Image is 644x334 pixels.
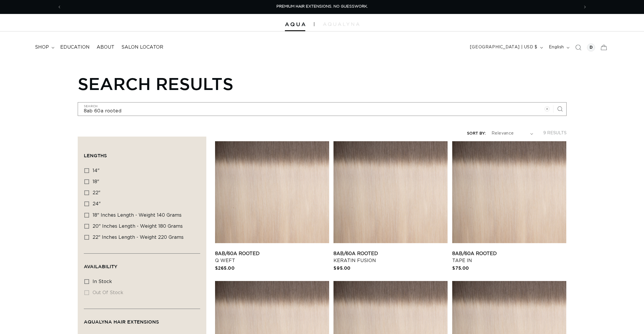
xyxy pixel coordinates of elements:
span: 22" Inches length - Weight 220 grams [93,235,184,240]
summary: Lengths (0 selected) [84,143,200,164]
button: English [545,42,572,53]
span: 20" Inches length - Weight 180 grams [93,224,183,229]
span: About [97,44,114,50]
span: English [549,44,564,50]
button: Clear search term [541,103,553,115]
span: 14" [93,168,100,173]
button: [GEOGRAPHIC_DATA] | USD $ [466,42,545,53]
span: [GEOGRAPHIC_DATA] | USD $ [470,44,537,50]
h1: Search results [78,74,567,93]
summary: AquaLyna Hair Extensions (0 selected) [84,309,200,330]
a: Education [57,41,93,54]
summary: Search [572,41,585,54]
label: Sort by: [467,132,486,135]
span: AquaLyna Hair Extensions [84,319,159,324]
a: About [93,41,118,54]
img: aqualyna.com [323,22,359,26]
summary: Availability (0 selected) [84,254,200,275]
span: 24" [93,202,101,206]
a: Salon Locator [118,41,167,54]
a: 8AB/60A Rooted Q Weft [215,250,329,264]
span: shop [35,44,49,50]
button: Search [553,103,566,115]
span: PREMIUM HAIR EXTENSIONS. NO GUESSWORK. [276,5,368,8]
summary: shop [31,41,57,54]
span: 22" [93,190,100,195]
span: Availability [84,264,117,269]
img: Aqua Hair Extensions [285,22,305,26]
input: Search [78,103,566,116]
span: Education [60,44,90,50]
span: Lengths [84,153,107,158]
a: 8AB/60A Rooted Keratin Fusion [333,250,448,264]
span: Salon Locator [121,44,163,50]
span: 18" [93,179,99,184]
a: 8AB/60A Rooted Tape In [452,250,566,264]
span: 18" Inches length - Weight 140 grams [93,213,182,218]
button: Next announcement [579,1,591,13]
button: Previous announcement [53,1,66,13]
span: 9 results [543,131,567,135]
span: In stock [93,279,112,284]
